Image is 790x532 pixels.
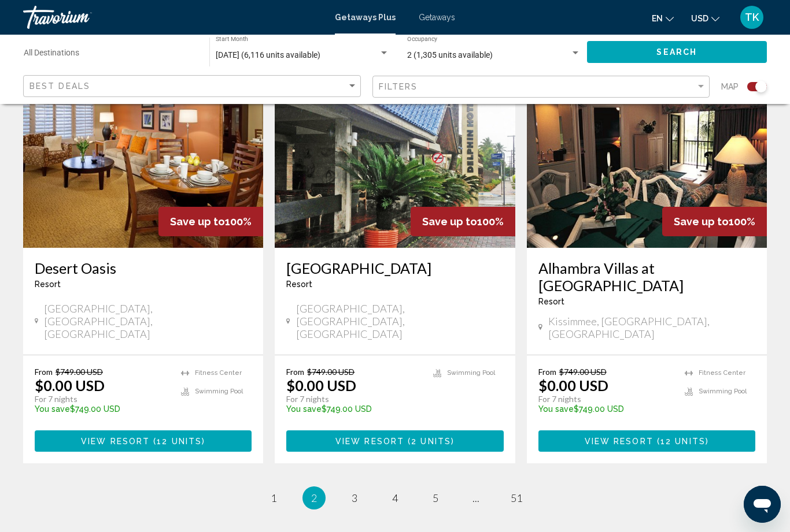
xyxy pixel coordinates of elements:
[538,297,564,306] span: Resort
[286,280,312,289] span: Resort
[352,492,357,504] span: 3
[335,13,396,22] a: Getaways Plus
[654,437,709,446] span: ( )
[699,388,747,395] span: Swimming Pool
[392,492,398,504] span: 4
[721,79,739,95] span: Map
[286,367,304,377] span: From
[472,492,479,504] span: ...
[335,437,404,446] span: View Resort
[587,41,767,62] button: Search
[407,50,493,59] span: 2 (1,305 units available)
[737,5,767,29] button: User Menu
[29,81,357,91] mat-select: Sort by
[157,437,202,446] span: 12 units
[419,13,455,22] a: Getaways
[662,207,767,236] div: 100%
[286,430,503,452] button: View Resort(2 units)
[745,12,759,23] span: TK
[35,394,169,404] p: For 7 nights
[286,404,322,414] span: You save
[538,259,755,294] a: Alhambra Villas at [GEOGRAPHIC_DATA]
[379,82,418,91] span: Filters
[81,437,150,446] span: View Resort
[44,302,252,340] span: [GEOGRAPHIC_DATA], [GEOGRAPHIC_DATA], [GEOGRAPHIC_DATA]
[538,377,608,394] p: $0.00 USD
[674,215,729,228] span: Save up to
[744,486,781,523] iframe: Button to launch messaging window
[660,437,706,446] span: 12 units
[170,215,225,228] span: Save up to
[511,492,522,504] span: 51
[23,63,263,248] img: 2318I01L.jpg
[35,430,252,452] button: View Resort(12 units)
[699,369,745,377] span: Fitness Center
[158,207,263,236] div: 100%
[548,315,755,340] span: Kissimmee, [GEOGRAPHIC_DATA], [GEOGRAPHIC_DATA]
[286,259,503,277] a: [GEOGRAPHIC_DATA]
[29,81,90,91] span: Best Deals
[656,48,697,57] span: Search
[411,207,515,236] div: 100%
[691,14,708,23] span: USD
[538,404,574,414] span: You save
[35,367,53,377] span: From
[23,486,767,509] ul: Pagination
[275,63,515,248] img: 3538E01X.jpg
[35,259,252,277] a: Desert Oasis
[150,437,205,446] span: ( )
[286,404,421,414] p: $749.00 USD
[404,437,455,446] span: ( )
[286,377,356,394] p: $0.00 USD
[372,75,710,99] button: Filter
[447,369,495,377] span: Swimming Pool
[538,367,556,377] span: From
[307,367,355,377] span: $749.00 USD
[538,404,673,414] p: $749.00 USD
[538,394,673,404] p: For 7 nights
[311,492,317,504] span: 2
[35,404,70,414] span: You save
[691,10,719,27] button: Change currency
[195,369,242,377] span: Fitness Center
[411,437,451,446] span: 2 units
[433,492,438,504] span: 5
[585,437,654,446] span: View Resort
[56,367,103,377] span: $749.00 USD
[195,388,243,395] span: Swimming Pool
[35,280,61,289] span: Resort
[538,430,755,452] button: View Resort(12 units)
[35,404,169,414] p: $749.00 USD
[422,215,477,228] span: Save up to
[652,14,663,23] span: en
[271,492,276,504] span: 1
[652,10,674,27] button: Change language
[35,377,105,394] p: $0.00 USD
[216,50,320,59] span: [DATE] (6,116 units available)
[286,394,421,404] p: For 7 nights
[559,367,607,377] span: $749.00 USD
[527,63,767,248] img: 4036I01X.jpg
[296,302,504,340] span: [GEOGRAPHIC_DATA], [GEOGRAPHIC_DATA], [GEOGRAPHIC_DATA]
[23,6,323,29] a: Travorium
